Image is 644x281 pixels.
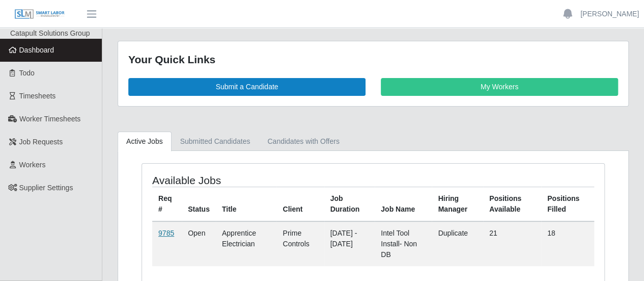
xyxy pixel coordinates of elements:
span: Workers [19,161,46,169]
span: Worker Timesheets [19,115,80,123]
td: Apprentice Electrician [216,221,277,266]
th: Positions Filled [541,187,594,221]
th: Title [216,187,277,221]
span: Supplier Settings [19,184,73,192]
td: Duplicate [432,221,483,266]
a: Active Jobs [118,132,172,151]
td: [DATE] - [DATE] [324,221,375,266]
span: Catapult Solutions Group [10,29,90,37]
span: Todo [19,69,35,77]
th: Job Duration [324,187,375,221]
span: Job Requests [19,138,63,146]
th: Status [182,187,216,221]
h4: Available Jobs [152,174,327,187]
td: Intel Tool Install- Non DB [375,221,432,266]
td: Prime Controls [276,221,324,266]
th: Req # [152,187,182,221]
th: Job Name [375,187,432,221]
td: 18 [541,221,594,266]
span: Dashboard [19,46,54,54]
a: [PERSON_NAME] [580,9,639,19]
a: Submitted Candidates [172,132,259,151]
th: Hiring Manager [432,187,483,221]
td: 21 [483,221,541,266]
a: Candidates with Offers [259,132,348,151]
th: Positions Available [483,187,541,221]
a: Submit a Candidate [128,78,366,96]
span: Timesheets [19,92,56,100]
div: Your Quick Links [128,52,618,68]
a: My Workers [381,78,618,96]
img: SLM Logo [14,9,65,20]
td: Open [182,221,216,266]
th: Client [276,187,324,221]
a: 9785 [158,229,174,237]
